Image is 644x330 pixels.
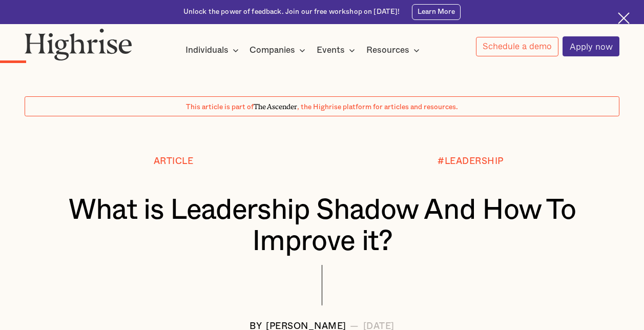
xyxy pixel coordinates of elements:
[25,28,132,60] img: Highrise logo
[186,104,254,111] span: This article is part of
[183,7,400,17] div: Unlock the power of feedback. Join our free workshop on [DATE]!
[476,37,559,56] a: Schedule a demo
[412,4,461,19] a: Learn More
[563,36,619,56] a: Apply now
[254,101,297,109] span: The Ascender
[317,44,358,56] div: Events
[438,156,504,166] div: #LEADERSHIP
[366,44,423,56] div: Resources
[154,156,194,166] div: Article
[618,12,630,24] img: Cross icon
[317,44,345,56] div: Events
[250,44,308,56] div: Companies
[185,44,242,56] div: Individuals
[185,44,228,56] div: Individuals
[50,195,595,258] h1: What is Leadership Shadow And How To Improve it?
[366,44,409,56] div: Resources
[297,104,458,111] span: , the Highrise platform for articles and resources.
[250,44,295,56] div: Companies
